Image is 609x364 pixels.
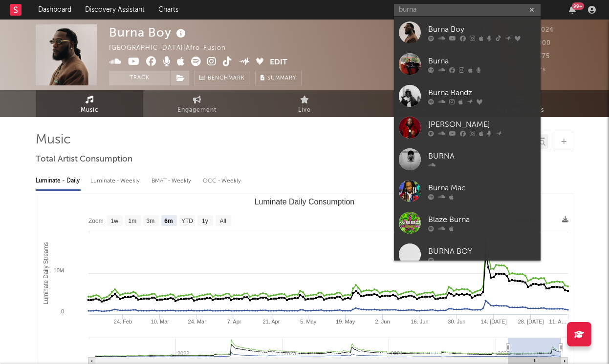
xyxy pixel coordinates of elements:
div: [PERSON_NAME] [428,119,536,130]
button: Summary [255,71,302,85]
div: BURNA [428,150,536,162]
a: Engagement [143,90,251,117]
text: 28. [DATE] [518,319,544,324]
text: 10. Mar [151,319,170,324]
text: 24. Mar [188,319,207,324]
text: 2. Jun [375,319,390,324]
text: Luminate Daily Streams [43,242,49,304]
div: Burna Boy [109,24,188,40]
a: Burna Boy [394,17,541,48]
a: Benchmark [194,71,250,85]
text: 19. May [336,319,355,324]
span: Live [298,104,311,116]
div: 99 + [572,2,584,10]
span: Music [81,104,99,116]
span: Engagement [177,104,217,116]
text: Zoom [88,218,104,224]
text: 1y [202,218,208,224]
text: 21. Apr [263,319,280,324]
text: 10M [54,267,64,273]
div: Burna [428,55,536,67]
span: 18,255,024 [506,27,554,33]
a: Burna Mac [394,175,541,207]
text: 0 [61,308,64,314]
text: 1w [111,218,119,224]
button: Edit [270,57,287,69]
div: BMAT - Weekly [152,173,193,189]
text: 14. [DATE] [481,319,507,324]
button: Track [109,71,170,85]
div: Burna Mac [428,182,536,194]
text: 7. Apr [227,319,241,324]
a: Live [251,90,358,117]
span: Benchmark [208,73,245,84]
a: Music [36,90,143,117]
text: 30. Jun [448,319,465,324]
text: 5. May [300,319,317,324]
a: Blaze Burna [394,207,541,239]
a: BURNA [394,143,541,175]
a: Burna [394,48,541,80]
text: 24. Feb [114,319,132,324]
button: 99+ [569,6,576,14]
text: 1m [129,218,137,224]
text: 3m [147,218,155,224]
span: 7,229,675 [506,53,550,60]
div: [GEOGRAPHIC_DATA] | Afro-fusion [109,42,237,54]
text: 6m [164,218,173,224]
span: Total Artist Consumption [36,154,132,165]
text: All [219,218,226,224]
div: OCC - Weekly [203,173,242,189]
div: Blaze Burna [428,214,536,225]
div: Luminate - Daily [36,173,81,189]
a: BURNA BOY [394,239,541,270]
text: Luminate Daily Consumption [255,198,355,206]
input: Search for artists [394,4,541,16]
span: Summary [267,76,296,81]
div: Burna Bandz [428,87,536,99]
div: BURNA BOY [428,245,536,257]
a: Burna Bandz [394,80,541,112]
a: [PERSON_NAME] [394,112,541,143]
text: 16. Jun [411,319,428,324]
a: Audience [358,90,466,117]
span: 5,520,000 [506,40,551,46]
div: Luminate - Weekly [90,173,142,189]
div: Burna Boy [428,23,536,35]
text: YTD [181,218,193,224]
text: 11. A… [549,319,567,324]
